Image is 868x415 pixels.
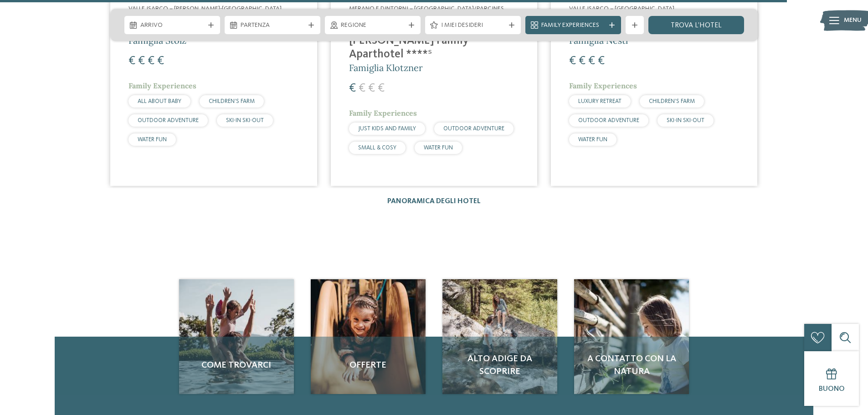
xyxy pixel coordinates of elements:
[311,279,426,394] img: Piste da slittino in Alto Adige: divertimento a non finire
[341,21,405,30] span: Regione
[578,98,621,104] span: LUXURY RETREAT
[320,359,416,372] span: Offerte
[358,126,416,132] span: JUST KIDS AND FAMILY
[387,198,481,205] a: Panoramica degli hotel
[368,82,375,94] span: €
[579,55,586,67] span: €
[569,55,576,67] span: €
[349,108,417,118] span: Family Experiences
[209,98,255,104] span: CHILDREN’S FARM
[349,5,504,12] span: Merano e dintorni – [GEOGRAPHIC_DATA]/Parcines
[443,126,504,132] span: OUTDOOR ADVENTURE
[588,55,595,67] span: €
[452,353,548,378] span: Alto Adige da scoprire
[378,82,385,94] span: €
[128,81,196,90] span: Family Experiences
[349,82,356,94] span: €
[442,279,557,394] img: Piste da slittino in Alto Adige: divertimento a non finire
[569,35,628,46] span: Famiglia Nestl
[819,385,845,393] span: Buono
[157,55,164,67] span: €
[349,62,423,73] span: Famiglia Klotzner
[311,279,426,394] a: Piste da slittino in Alto Adige: divertimento a non finire Offerte
[140,21,204,30] span: Arrivo
[148,55,154,67] span: €
[138,98,181,104] span: ALL ABOUT BABY
[569,81,637,90] span: Family Experiences
[804,351,859,406] a: Buono
[188,359,285,372] span: Come trovarci
[648,16,744,34] a: trova l’hotel
[226,118,264,123] span: SKI-IN SKI-OUT
[574,279,689,394] img: Piste da slittino in Alto Adige: divertimento a non finire
[241,21,304,30] span: Partenza
[359,82,365,94] span: €
[128,55,135,67] span: €
[441,21,505,30] span: I miei desideri
[442,279,557,394] a: Piste da slittino in Alto Adige: divertimento a non finire Alto Adige da scoprire
[128,5,282,12] span: Valle Isarco – [PERSON_NAME]-[GEOGRAPHIC_DATA]
[179,279,294,394] a: Piste da slittino in Alto Adige: divertimento a non finire Come trovarci
[541,21,605,30] span: Family Experiences
[179,279,294,394] img: Piste da slittino in Alto Adige: divertimento a non finire
[424,145,453,151] span: WATER FUN
[649,98,695,104] span: CHILDREN’S FARM
[583,353,680,378] span: A contatto con la natura
[138,55,145,67] span: €
[128,35,186,46] span: Famiglia Stolz
[578,118,639,123] span: OUTDOOR ADVENTURE
[138,118,199,123] span: OUTDOOR ADVENTURE
[138,137,167,143] span: WATER FUN
[358,145,396,151] span: SMALL & COSY
[667,118,704,123] span: SKI-IN SKI-OUT
[598,55,605,67] span: €
[578,137,607,143] span: WATER FUN
[569,5,674,12] span: Valle Isarco – [GEOGRAPHIC_DATA]
[574,279,689,394] a: Piste da slittino in Alto Adige: divertimento a non finire A contatto con la natura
